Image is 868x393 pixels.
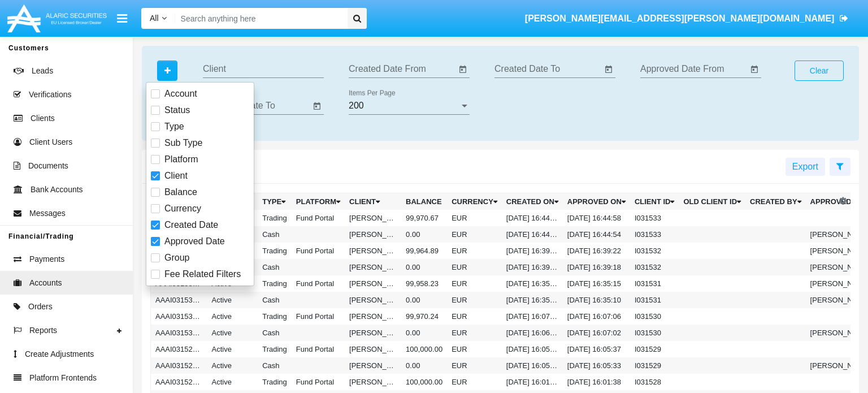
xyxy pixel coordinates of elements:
button: Open calendar [456,63,470,76]
td: I031528 [630,374,679,390]
span: Approved Date [164,235,225,248]
td: Active [207,308,258,325]
span: Sub Type [164,136,202,150]
td: [DATE] 16:06:56 [502,325,563,341]
span: Client Users [29,136,72,148]
td: 0.00 [401,259,447,275]
span: Account [164,87,197,101]
button: Open calendar [748,63,761,76]
span: Documents [28,160,68,172]
td: 99,964.89 [401,243,447,259]
span: Leads [32,65,53,77]
span: Messages [29,208,66,219]
span: Platform Frontends [29,372,97,384]
td: I031531 [630,275,679,292]
td: [PERSON_NAME] [345,210,401,226]
span: Balance [164,185,197,199]
td: [PERSON_NAME] [345,259,401,275]
td: [DATE] 16:39:12 [502,259,563,275]
td: Active [207,357,258,374]
td: EUR [447,374,502,390]
td: I031530 [630,325,679,341]
th: Currency [447,193,502,210]
td: [DATE] 16:44:48 [502,226,563,243]
td: 0.00 [401,226,447,243]
span: Type [164,120,184,133]
td: Fund Portal [292,210,345,226]
span: All [150,14,159,23]
th: Type [258,193,292,210]
td: [DATE] 16:39:22 [563,243,630,259]
td: I031533 [630,226,679,243]
td: [DATE] 16:35:15 [563,275,630,292]
td: [PERSON_NAME] [345,226,401,243]
th: Platform [292,193,345,210]
input: Search [175,8,344,29]
td: I031529 [630,341,679,357]
a: [PERSON_NAME][EMAIL_ADDRESS][PERSON_NAME][DOMAIN_NAME] [519,3,854,34]
span: Create Adjustments [25,348,94,360]
td: Fund Portal [292,308,345,325]
span: 200 [349,101,364,110]
span: Accounts [29,277,62,289]
td: EUR [447,325,502,341]
td: [PERSON_NAME] [345,374,401,390]
span: Client [164,169,188,183]
span: Status [164,103,190,117]
span: Platform [164,153,198,166]
img: Logo image [6,2,108,35]
td: [DATE] 16:44:54 [563,226,630,243]
td: I031531 [630,292,679,308]
td: [PERSON_NAME] [345,243,401,259]
td: [DATE] 16:35:04 [502,292,563,308]
td: 100,000.00 [401,374,447,390]
td: EUR [447,292,502,308]
td: [PERSON_NAME] [345,357,401,374]
span: Fee Related Filters [164,267,241,281]
th: Created On [502,193,563,210]
td: [DATE] 16:07:02 [563,325,630,341]
span: Created Date [164,218,218,232]
th: Created By [745,193,806,210]
td: [PERSON_NAME] [345,275,401,292]
td: [DATE] 16:07:06 [563,308,630,325]
td: 0.00 [401,357,447,374]
td: Fund Portal [292,243,345,259]
span: Reports [29,325,57,336]
td: [DATE] 16:05:37 [563,341,630,357]
td: Fund Portal [292,275,345,292]
td: Active [207,341,258,357]
td: EUR [447,259,502,275]
td: I031533 [630,210,679,226]
td: [PERSON_NAME] [345,292,401,308]
td: 0.00 [401,292,447,308]
td: AAAI031529AC1 [151,357,207,374]
button: Clear [795,61,844,81]
td: [DATE] 16:01:36 [502,374,563,390]
td: [DATE] 16:44:58 [563,210,630,226]
td: I031532 [630,259,679,275]
a: All [141,12,175,24]
td: [DATE] 16:39:18 [563,259,630,275]
td: I031530 [630,308,679,325]
td: Trading [258,275,292,292]
td: 99,970.67 [401,210,447,226]
span: Verifications [29,89,71,101]
td: EUR [447,275,502,292]
td: Trading [258,210,292,226]
td: 99,958.23 [401,275,447,292]
td: [PERSON_NAME] [345,308,401,325]
td: [DATE] 16:05:33 [563,357,630,374]
td: Cash [258,226,292,243]
th: Balance [401,193,447,210]
button: Open calendar [310,100,324,113]
span: Payments [29,253,64,265]
td: [DATE] 16:39:18 [502,243,563,259]
td: EUR [447,341,502,357]
td: 100,000.00 [401,341,447,357]
button: Export [785,158,825,176]
td: AAAI031530A1 [151,308,207,325]
span: Clients [31,113,55,124]
td: 0.00 [401,325,447,341]
td: Cash [258,259,292,275]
